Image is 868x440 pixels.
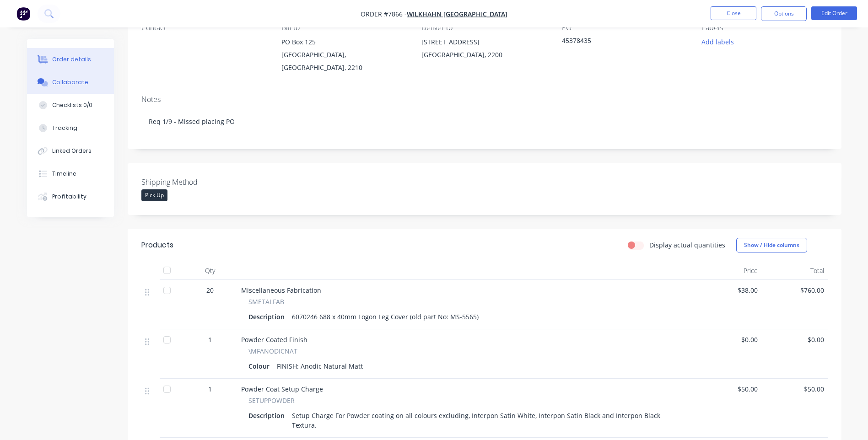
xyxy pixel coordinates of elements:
[407,10,507,18] a: Wilkhahn [GEOGRAPHIC_DATA]
[248,310,288,323] div: Description
[421,23,547,32] div: Deliver to
[27,162,114,185] button: Timeline
[273,360,367,373] div: FINISH: Anodic Natural Matt
[699,335,758,344] span: $0.00
[695,262,761,280] div: Price
[208,384,212,394] span: 1
[52,78,88,86] div: Collaborate
[562,23,687,32] div: PO
[711,6,756,20] button: Close
[699,285,758,295] span: $38.00
[27,48,114,71] button: Order details
[16,7,30,21] img: Factory
[27,185,114,208] button: Profitability
[562,36,676,48] div: 45378435
[248,409,288,422] div: Description
[761,6,807,21] button: Options
[141,189,167,201] div: Pick Up
[27,117,114,140] button: Tracking
[421,36,547,48] div: [STREET_ADDRESS]
[52,101,92,109] div: Checklists 0/0
[52,55,91,64] div: Order details
[27,94,114,117] button: Checklists 0/0
[421,36,547,65] div: [STREET_ADDRESS][GEOGRAPHIC_DATA], 2200
[248,396,295,405] span: SETUPPOWDER
[52,147,92,155] div: Linked Orders
[141,177,256,188] label: Shipping Method
[281,48,407,74] div: [GEOGRAPHIC_DATA], [GEOGRAPHIC_DATA], 2210
[141,240,173,251] div: Products
[421,48,547,61] div: [GEOGRAPHIC_DATA], 2200
[288,310,482,323] div: 6070246 688 x 40mm Logon Leg Cover (old part No: MS-5565)
[248,297,284,306] span: SMETALFAB
[702,23,827,32] div: Labels
[765,384,824,394] span: $50.00
[361,10,407,18] span: Order #7866 -
[288,409,684,432] div: Setup Charge For Powder coating on all colours excluding, Interpon Satin White, Interpon Satin Bl...
[141,107,828,135] div: Req 1/9 - Missed placing PO
[248,360,273,373] div: Colour
[52,124,77,132] div: Tracking
[765,285,824,295] span: $760.00
[248,346,297,356] span: \MFANODICNAT
[27,140,114,162] button: Linked Orders
[241,385,323,393] span: Powder Coat Setup Charge
[241,335,307,344] span: Powder Coated Finish
[649,240,725,250] label: Display actual quantities
[697,36,739,48] button: Add labels
[141,95,828,104] div: Notes
[765,335,824,344] span: $0.00
[208,335,212,344] span: 1
[183,262,237,280] div: Qty
[281,36,407,74] div: PO Box 125[GEOGRAPHIC_DATA], [GEOGRAPHIC_DATA], 2210
[141,23,267,32] div: Contact
[761,262,828,280] div: Total
[811,6,857,20] button: Edit Order
[206,285,214,295] span: 20
[52,170,76,178] div: Timeline
[281,36,407,48] div: PO Box 125
[52,193,86,201] div: Profitability
[27,71,114,94] button: Collaborate
[281,23,407,32] div: Bill to
[736,238,807,252] button: Show / Hide columns
[699,384,758,394] span: $50.00
[241,286,321,295] span: Miscellaneous Fabrication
